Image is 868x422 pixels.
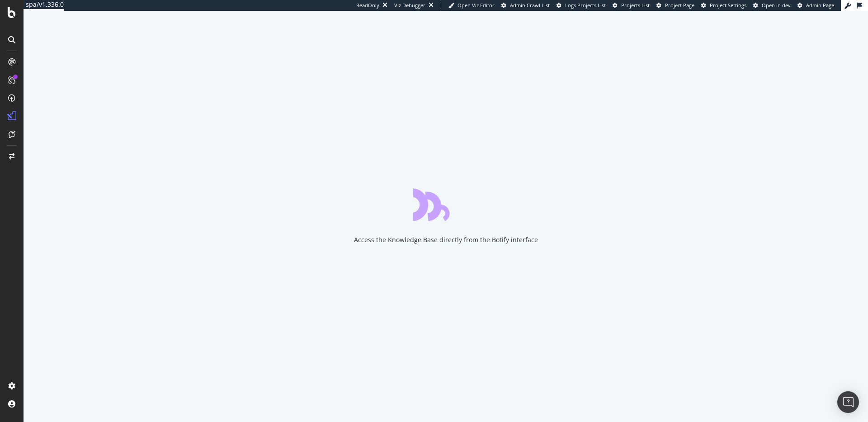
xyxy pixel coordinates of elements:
[837,391,859,413] div: Open Intercom Messenger
[710,2,746,9] span: Project Settings
[458,2,495,9] span: Open Viz Editor
[394,2,427,9] div: Viz Debugger:
[806,2,834,9] span: Admin Page
[356,2,381,9] div: ReadOnly:
[621,2,650,9] span: Projects List
[565,2,606,9] span: Logs Projects List
[753,2,791,9] a: Open in dev
[656,2,694,9] a: Project Page
[448,2,495,9] a: Open Viz Editor
[762,2,791,9] span: Open in dev
[613,2,650,9] a: Projects List
[665,2,694,9] span: Project Page
[501,2,550,9] a: Admin Crawl List
[510,2,550,9] span: Admin Crawl List
[557,2,606,9] a: Logs Projects List
[354,235,538,244] div: Access the Knowledge Base directly from the Botify interface
[701,2,746,9] a: Project Settings
[413,188,478,221] div: animation
[797,2,834,9] a: Admin Page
